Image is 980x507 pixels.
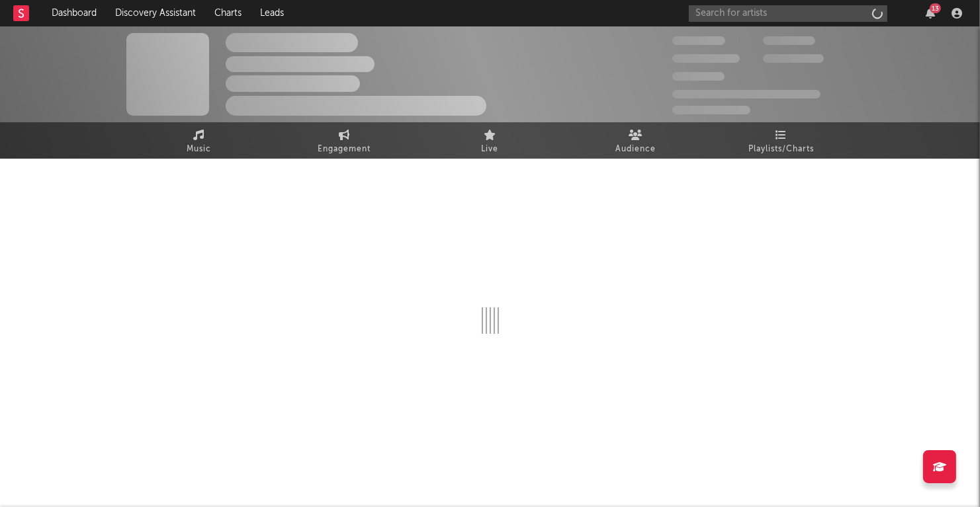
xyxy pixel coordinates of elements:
[418,122,563,159] a: Live
[126,122,272,159] a: Music
[763,54,824,63] span: 1,000,000
[930,3,941,13] div: 13
[615,141,656,157] span: Audience
[672,106,750,114] span: Jump Score: 85.0
[672,54,740,63] span: 50,000,000
[672,90,821,98] span: 50,000,000 Monthly Listeners
[563,122,709,159] a: Audience
[272,122,418,159] a: Engagement
[689,5,887,22] input: Search for artists
[672,72,725,81] span: 100,000
[926,8,935,19] button: 13
[482,141,499,157] span: Live
[748,141,814,157] span: Playlists/Charts
[318,141,371,157] span: Engagement
[763,36,815,45] span: 100,000
[187,141,211,157] span: Music
[709,122,854,159] a: Playlists/Charts
[672,36,725,45] span: 300,000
